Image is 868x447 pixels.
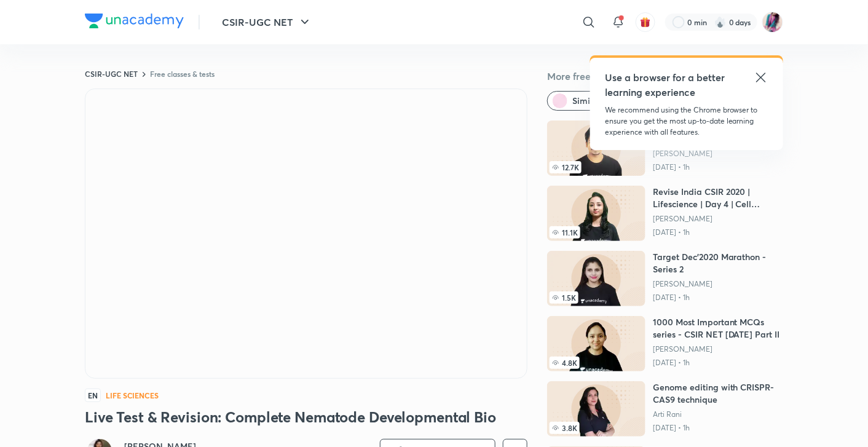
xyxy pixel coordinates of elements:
span: 4.8K [550,357,580,369]
h5: More free classes [547,69,783,84]
p: [DATE] • 1h [653,293,783,303]
h5: Use a browser for a better learning experience [605,70,727,100]
span: 1.5K [550,291,578,304]
span: Similar classes [572,95,632,107]
img: avatar [640,17,651,28]
p: [DATE] • 1h [653,162,783,172]
img: Company Logo [85,14,184,28]
button: Similar classes [547,91,642,111]
h6: Target Dec'2020 Marathon - Series 2 [653,251,783,275]
p: [DATE] • 1h [653,358,783,368]
p: [DATE] • 1h [653,423,783,433]
h6: Revise India CSIR 2020 | Lifescience | Day 4 | Cell Biology [653,186,783,210]
iframe: Class [85,89,527,378]
a: CSIR-UGC NET [85,69,138,79]
span: 3.8K [550,422,580,434]
span: 11.1K [550,226,580,239]
button: avatar [636,12,655,32]
a: Free classes & tests [150,69,215,79]
h6: 1000 Most Important MCQs series - CSIR NET [DATE] Part II [653,316,783,341]
img: streak [714,16,727,28]
h4: Life Sciences [106,392,159,399]
a: Company Logo [85,14,184,31]
h6: Genome editing with CRISPR-CAS9 technique [653,381,783,406]
span: EN [85,389,101,402]
p: We recommend using the Chrome browser to ensure you get the most up-to-date learning experience w... [605,105,768,138]
a: [PERSON_NAME] [653,344,783,354]
img: archana singh [762,12,783,33]
a: [PERSON_NAME] [653,279,783,289]
p: [DATE] • 1h [653,227,783,237]
h3: Live Test & Revision: Complete Nematode Developmental Bio [85,407,527,427]
button: CSIR-UGC NET [215,10,320,34]
a: Arti Rani [653,409,783,419]
a: [PERSON_NAME] [653,149,783,159]
span: 12.7K [550,161,582,173]
a: [PERSON_NAME] [653,214,783,224]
